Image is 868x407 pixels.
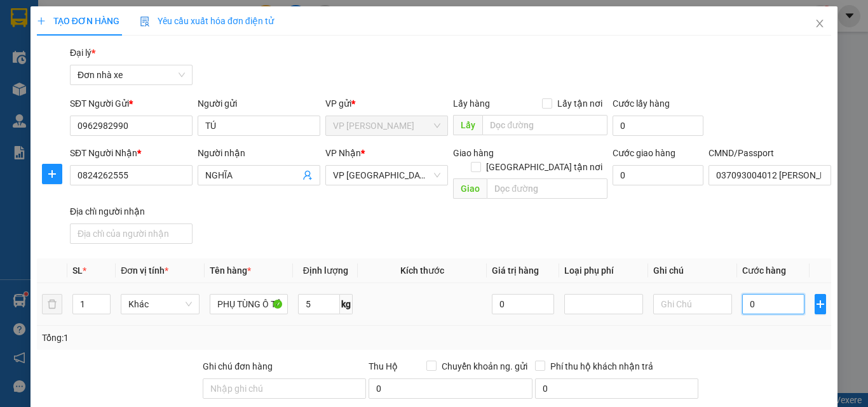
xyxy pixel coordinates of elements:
label: Cước lấy hàng [613,98,670,109]
span: Phí thu hộ khách nhận trả [545,359,658,373]
span: Giao [453,178,487,199]
span: kg [340,294,353,314]
span: VP Ninh Bình [333,166,440,185]
span: Đơn vị tính [121,265,168,276]
button: delete [42,294,62,314]
th: Ghi chú [648,258,737,283]
input: Dọc đường [487,178,607,199]
span: VP Nhận [325,148,361,158]
span: Giao hàng [453,148,494,158]
span: TẠO ĐƠN HÀNG [37,16,119,26]
th: Loại phụ phí [559,258,648,283]
button: Close [802,6,837,42]
span: Thu Hộ [369,361,398,371]
span: plus [43,169,62,179]
label: Cước giao hàng [613,148,675,158]
div: Người nhận [198,146,320,160]
input: Ghi Chú [653,294,732,314]
span: Khác [128,295,192,314]
span: Chuyển khoản ng. gửi [437,359,532,373]
span: SL [72,265,83,276]
span: Đơn nhà xe [78,65,185,84]
input: Ghi chú đơn hàng [203,378,366,399]
input: VD: Bàn, Ghế [210,294,288,314]
span: Lấy hàng [453,98,490,109]
span: close [815,18,825,29]
span: VP Ngọc Hồi [333,116,440,135]
span: user-add [302,170,313,180]
div: Người gửi [198,97,320,110]
input: Cước lấy hàng [613,116,703,136]
span: Kích thước [400,265,444,276]
span: Lấy [453,115,482,135]
span: Giá trị hàng [492,265,539,276]
div: SĐT Người Nhận [70,146,193,160]
span: plus [37,17,46,25]
span: Lấy tận nơi [552,97,607,110]
div: Tổng: 1 [42,331,336,345]
img: icon [140,17,150,27]
input: 0 [492,294,554,314]
span: Đại lý [70,48,95,58]
input: Cước giao hàng [613,165,703,185]
input: Dọc đường [482,115,607,135]
span: [GEOGRAPHIC_DATA] tận nơi [481,160,607,174]
div: Địa chỉ người nhận [70,204,193,218]
label: Ghi chú đơn hàng [203,361,273,371]
div: SĐT Người Gửi [70,97,193,110]
div: CMND/Passport [709,146,831,160]
span: Tên hàng [210,265,251,276]
span: Cước hàng [742,265,786,276]
span: Định lượng [303,265,348,276]
button: plus [42,164,62,184]
span: plus [815,299,825,309]
input: Địa chỉ của người nhận [70,224,193,244]
div: VP gửi [325,97,448,110]
button: plus [815,294,826,314]
span: Yêu cầu xuất hóa đơn điện tử [140,16,274,26]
